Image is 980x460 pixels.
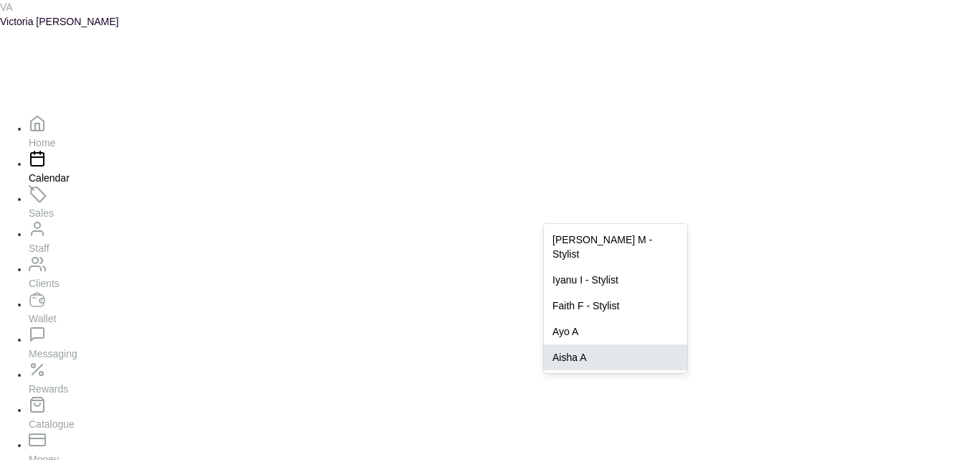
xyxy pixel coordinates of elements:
[29,206,215,220] p: Sales
[29,334,215,361] a: Messaging
[544,293,687,319] div: Faith F - Stylist
[29,193,215,220] a: Sales
[29,347,215,361] p: Messaging
[29,171,215,185] p: Calendar
[29,276,215,291] p: Clients
[544,227,687,267] div: [PERSON_NAME] M - Stylist
[29,123,215,150] a: Home
[29,311,215,326] p: Wallet
[29,228,215,255] a: Staff
[29,382,215,396] p: Rewards
[544,267,687,293] div: Iyanu I - Stylist
[544,344,687,370] div: Aisha A
[29,369,215,396] a: Rewards
[29,404,215,431] a: Catalogue
[29,241,215,255] p: Staff
[29,417,215,431] p: Catalogue
[29,263,215,291] a: Clients
[29,136,215,150] p: Home
[544,319,687,344] div: Ayo A
[29,299,215,326] a: Wallet
[29,158,215,185] a: Calendar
